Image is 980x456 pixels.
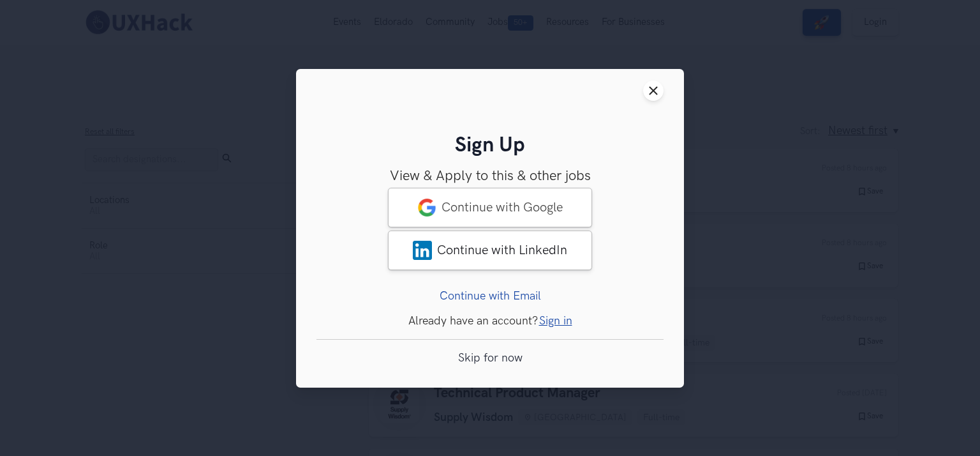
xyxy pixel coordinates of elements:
[539,314,572,327] a: Sign in
[388,187,592,227] a: googleContinue with Google
[413,240,432,259] img: LinkedIn
[437,242,567,257] span: Continue with LinkedIn
[408,314,538,327] span: Already have an account?
[440,289,541,302] a: Continue with Email
[388,230,592,270] a: LinkedInContinue with LinkedIn
[458,351,523,364] a: Skip for now
[442,199,563,215] span: Continue with Google
[417,197,436,217] img: google
[316,133,664,158] h2: Sign Up
[316,167,664,184] h3: View & Apply to this & other jobs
